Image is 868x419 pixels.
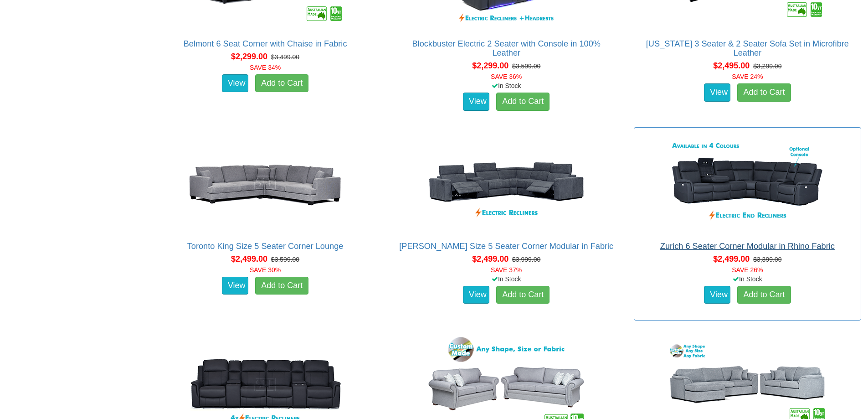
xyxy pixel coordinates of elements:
[424,132,588,233] img: Marlow King Size 5 Seater Corner Modular in Fabric
[250,266,281,274] font: SAVE 30%
[704,83,730,102] a: View
[632,274,863,284] div: In Stock
[512,62,540,70] del: $3,599.00
[732,73,763,80] font: SAVE 24%
[231,52,267,61] span: $2,299.00
[222,74,248,93] a: View
[412,39,600,57] a: Blockbuster Electric 2 Seater with Console in 100% Leather
[491,266,522,274] font: SAVE 37%
[496,286,550,304] a: Add to Cart
[184,39,347,48] a: Belmont 6 Seat Corner with Chaise in Fabric
[255,74,308,93] a: Add to Cart
[496,93,550,111] a: Add to Cart
[665,132,829,233] img: Zurich 6 Seater Corner Modular in Rhino Fabric
[737,286,791,304] a: Add to Cart
[753,62,781,70] del: $3,299.00
[472,61,508,70] span: $2,299.00
[391,81,622,90] div: In Stock
[187,242,344,251] a: Toronto King Size 5 Seater Corner Lounge
[472,254,508,264] span: $2,499.00
[646,39,849,57] a: [US_STATE] 3 Seater & 2 Seater Sofa Set in Microfibre Leather
[183,132,347,233] img: Toronto King Size 5 Seater Corner Lounge
[250,64,281,71] font: SAVE 34%
[271,256,299,263] del: $3,599.00
[753,256,781,263] del: $3,399.00
[271,53,299,61] del: $3,499.00
[512,256,540,263] del: $3,999.00
[391,274,622,284] div: In Stock
[713,254,750,264] span: $2,499.00
[255,277,308,295] a: Add to Cart
[491,73,522,80] font: SAVE 36%
[704,286,730,304] a: View
[732,266,763,274] font: SAVE 26%
[463,286,489,304] a: View
[660,242,835,251] a: Zurich 6 Seater Corner Modular in Rhino Fabric
[399,242,613,251] a: [PERSON_NAME] Size 5 Seater Corner Modular in Fabric
[222,277,248,295] a: View
[713,61,750,70] span: $2,495.00
[231,254,267,264] span: $2,499.00
[463,93,489,111] a: View
[737,83,791,102] a: Add to Cart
